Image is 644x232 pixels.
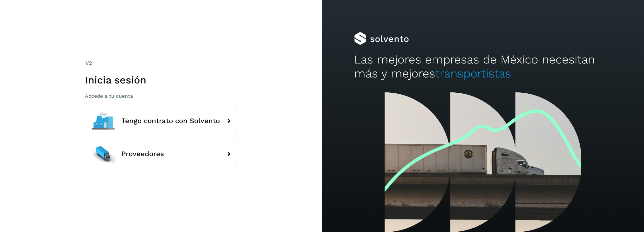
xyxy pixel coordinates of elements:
button: Proveedores [85,140,237,168]
h2: Las mejores empresas de México necesitan más y mejores [354,53,612,81]
span: transportistas [435,67,511,80]
span: Proveedores [121,150,164,158]
span: Tengo contrato con Solvento [121,117,220,125]
p: Accede a tu cuenta [85,93,237,99]
div: /2 [85,59,237,67]
button: Tengo contrato con Solvento [85,107,237,135]
h1: Inicia sesión [85,74,237,86]
span: 1 [85,60,87,66]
